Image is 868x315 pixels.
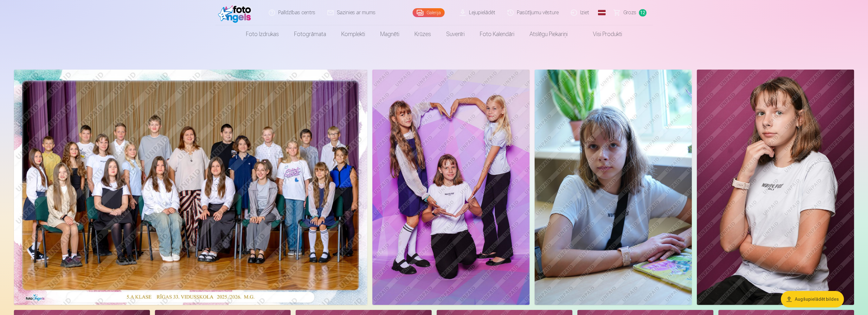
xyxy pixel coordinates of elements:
img: /fa1 [218,3,254,23]
a: Fotogrāmata [286,25,334,43]
a: Atslēgu piekariņi [522,25,575,43]
span: 12 [639,9,646,16]
a: Komplekti [334,25,373,43]
button: Augšupielādēt bildes [781,291,844,307]
span: Grozs [623,9,636,16]
a: Krūzes [407,25,439,43]
a: Foto izdrukas [238,25,286,43]
a: Visi produkti [575,25,630,43]
a: Foto kalendāri [472,25,522,43]
a: Magnēti [373,25,407,43]
a: Galerija [413,8,445,17]
a: Suvenīri [439,25,472,43]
